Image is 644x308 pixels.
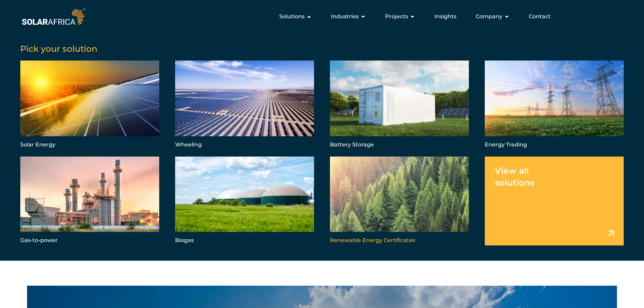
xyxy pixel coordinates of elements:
[434,13,456,21] a: Insights
[87,10,556,23] nav: Menu
[20,44,624,54] h5: Pick your solution
[485,157,624,245] a: View all solutions
[529,13,551,21] a: Contact
[87,10,556,23] div: Menu Toggle
[331,13,359,21] span: Industries
[385,13,408,21] span: Projects
[476,13,502,21] span: Company
[20,61,159,149] a: Solar Energy
[279,13,305,21] span: Solutions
